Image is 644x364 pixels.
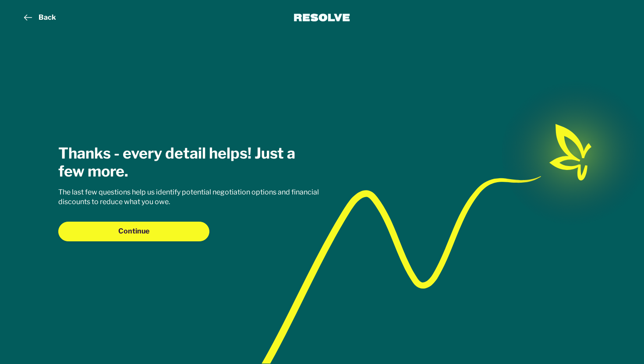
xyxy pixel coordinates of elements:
h5: Thanks - every detail helps! Just a few more. [58,145,326,180]
button: Back [22,12,56,23]
button: Continue [58,222,209,241]
span: Continue [118,226,149,236]
div: The last few questions help us identify potential negotiation options and financial discounts to ... [58,187,326,207]
div: Back [39,13,56,22]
